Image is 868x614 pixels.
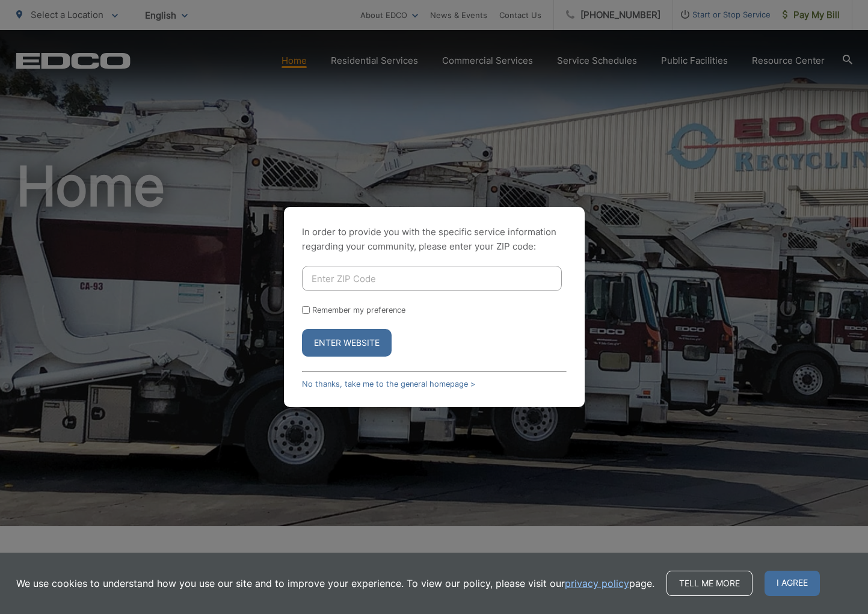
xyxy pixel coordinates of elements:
[16,576,654,591] p: We use cookies to understand how you use our site and to improve your experience. To view our pol...
[565,576,629,591] a: privacy policy
[302,225,567,254] p: In order to provide you with the specific service information regarding your community, please en...
[312,305,405,315] label: Remember my preference
[302,329,392,357] button: Enter Website
[666,571,753,596] a: Tell me more
[765,571,820,596] span: I agree
[302,266,562,291] input: Enter ZIP Code
[302,379,475,388] a: No thanks, take me to the general homepage >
